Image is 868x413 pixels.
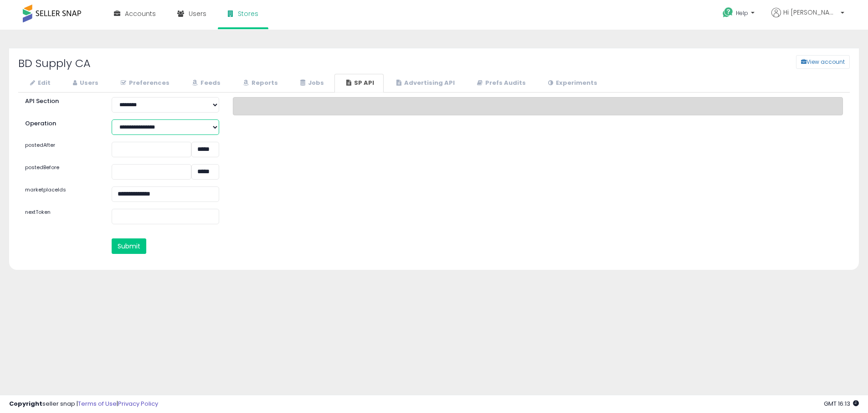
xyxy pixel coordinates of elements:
label: Operation [18,119,105,128]
a: SP API [334,74,384,93]
span: Stores [238,9,258,18]
a: Reports [231,74,288,93]
a: Preferences [109,74,179,93]
a: Terms of Use [78,399,117,408]
a: Users [61,74,108,93]
span: Help [736,9,748,17]
a: View account [789,55,803,69]
h2: BD Supply CA [11,57,364,69]
label: postedAfter [18,142,105,149]
span: 2025-08-12 16:13 GMT [824,399,859,408]
a: Hi [PERSON_NAME] [771,8,844,28]
a: Experiments [536,74,607,93]
span: Accounts [125,9,156,18]
label: marketplaceIds [18,186,105,194]
label: postedBefore [18,164,105,171]
a: Feeds [180,74,230,93]
strong: Copyright [9,399,42,408]
label: API Section [18,97,105,106]
i: Get Help [722,7,734,18]
button: Submit [112,238,146,254]
a: Edit [18,74,60,93]
a: Advertising API [385,74,464,93]
a: Privacy Policy [118,399,158,408]
a: Jobs [288,74,334,93]
span: Users [189,9,206,18]
label: nextToken [18,209,105,216]
a: Prefs Audits [465,74,535,93]
span: Hi [PERSON_NAME] [783,8,838,17]
div: seller snap | | [9,400,158,408]
button: View account [796,55,850,69]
